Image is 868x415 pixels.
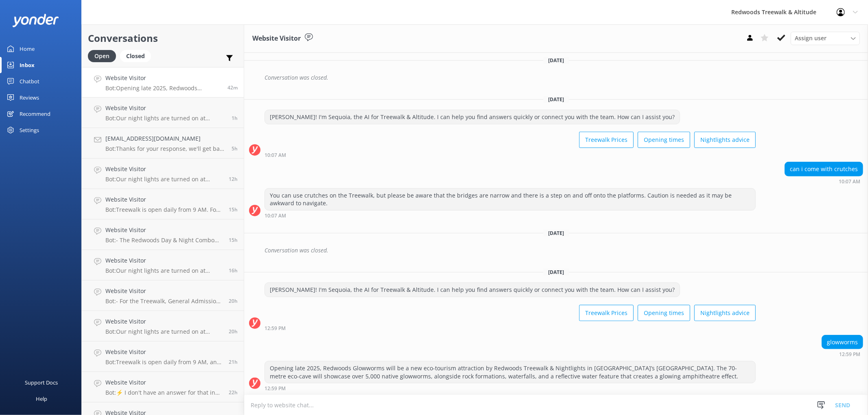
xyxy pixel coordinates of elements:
strong: 12:59 PM [265,386,286,391]
a: Website VisitorBot:Our night lights are turned on at sunset, and the night walk starts 20 minutes... [82,159,244,189]
span: [DATE] [543,96,569,103]
strong: 10:07 AM [265,153,286,158]
div: Aug 26 2025 12:59pm (UTC +12:00) Pacific/Auckland [265,325,756,331]
div: You can use crutches on the Treewalk, but please be aware that the bridges are narrow and there i... [265,189,755,210]
p: Bot: Opening late 2025, Redwoods Glowworms will be a new eco-tourism attraction by Redwoods Treew... [105,85,221,92]
span: Aug 26 2025 12:13pm (UTC +12:00) Pacific/Auckland [232,115,238,122]
h4: Website Visitor [105,195,223,204]
h4: Website Visitor [105,317,223,326]
a: Website VisitorBot:Treewalk is open daily from 9 AM, and for the last ticket sold times, please c... [82,341,244,372]
h4: Website Visitor [105,165,223,174]
div: [PERSON_NAME]! I'm Sequoia, the AI for Treewalk & Altitude. I can help you find answers quickly o... [265,110,680,124]
a: Website VisitorBot:- For the Treewalk, General Admission tickets are always available online and ... [82,280,244,311]
span: Aug 25 2025 04:48pm (UTC +12:00) Pacific/Auckland [229,328,238,335]
button: Nightlights advice [694,305,756,321]
div: can i come with crutches [785,162,863,176]
a: Website VisitorBot:Our night lights are turned on at sunset, and the night walk starts 20 minutes... [82,250,244,280]
div: Aug 08 2025 10:07am (UTC +12:00) Pacific/Auckland [265,152,756,158]
h4: Website Visitor [105,256,223,265]
div: Conversation was closed. [265,243,863,257]
a: Website VisitorBot:Opening late 2025, Redwoods Glowworms will be a new eco-tourism attraction by ... [82,67,244,98]
a: Website VisitorBot:Our night lights are turned on at sunset, and the night walk starts 20 minutes... [82,98,244,128]
a: Website VisitorBot:- The Redwoods Day & Night Combo allows you to experience both the daytime Tre... [82,219,244,250]
p: Bot: ⚡ I don't have an answer for that in my knowledge base. Please try and rephrase your questio... [105,389,223,396]
span: Assign user [795,34,826,43]
button: Opening times [638,132,690,148]
div: Chatbot [20,73,39,89]
span: Aug 26 2025 12:59pm (UTC +12:00) Pacific/Auckland [227,84,238,91]
strong: 12:59 PM [839,352,860,357]
p: Bot: Treewalk is open daily from 9 AM, and for the last ticket sold times, please check our websi... [105,359,223,366]
div: 2025-08-12T14:42:22.495 [249,243,863,257]
button: Treewalk Prices [579,305,634,321]
div: Help [36,391,47,407]
div: Inbox [20,57,35,73]
div: Reviews [20,89,39,106]
span: Aug 26 2025 12:46am (UTC +12:00) Pacific/Auckland [229,176,238,183]
p: Bot: Our night lights are turned on at sunset, and the night walk starts 20 minutes thereafter. W... [105,176,223,183]
button: Treewalk Prices [579,132,634,148]
p: Bot: Our night lights are turned on at sunset, and the night walk starts 20 minutes thereafter. W... [105,115,225,122]
div: Support Docs [25,374,58,391]
a: Closed [120,51,155,60]
div: Settings [20,122,39,138]
div: Conversation was closed. [265,71,863,85]
img: yonder-white-logo.png [12,14,59,27]
span: Aug 25 2025 05:17pm (UTC +12:00) Pacific/Auckland [229,298,238,304]
div: glowworms [822,335,863,349]
div: Home [20,41,35,57]
div: Aug 08 2025 10:07am (UTC +12:00) Pacific/Auckland [785,178,863,184]
span: Aug 25 2025 08:52pm (UTC +12:00) Pacific/Auckland [229,267,238,274]
div: Aug 08 2025 10:07am (UTC +12:00) Pacific/Auckland [265,213,756,218]
h4: Website Visitor [105,348,223,356]
span: Aug 25 2025 10:31pm (UTC +12:00) Pacific/Auckland [229,206,238,213]
a: Website VisitorBot:Treewalk is open daily from 9 AM. For more details, please check our website F... [82,189,244,219]
div: Aug 26 2025 12:59pm (UTC +12:00) Pacific/Auckland [822,351,863,357]
div: Open [88,50,116,62]
a: Website VisitorBot:Our night lights are turned on at sunset, and the night walk starts 20 minutes... [82,311,244,341]
button: Nightlights advice [694,132,756,148]
span: [DATE] [543,269,569,276]
p: Bot: Our night lights are turned on at sunset, and the night walk starts 20 minutes thereafter. W... [105,328,223,335]
div: Closed [120,50,151,62]
span: Aug 25 2025 03:51pm (UTC +12:00) Pacific/Auckland [229,359,238,365]
strong: 10:07 AM [265,213,286,218]
div: Aug 26 2025 12:59pm (UTC +12:00) Pacific/Auckland [265,385,756,391]
h4: Website Visitor [105,226,223,235]
p: Bot: Treewalk is open daily from 9 AM. For more details, please check our website FAQs at [URL][D... [105,206,223,213]
span: [DATE] [543,57,569,64]
h4: Website Visitor [105,74,221,83]
h4: [EMAIL_ADDRESS][DOMAIN_NAME] [105,134,225,143]
div: Recommend [20,106,50,122]
h3: Website Visitor [252,33,301,44]
p: Bot: - The Redwoods Day & Night Combo allows you to experience both the daytime Treewalk and the ... [105,237,223,244]
h4: Website Visitor [105,378,223,387]
p: Bot: Thanks for your response, we'll get back to you as soon as we can during opening hours. [105,145,225,152]
p: Bot: Our night lights are turned on at sunset, and the night walk starts 20 minutes thereafter. W... [105,267,223,274]
span: Aug 25 2025 10:07pm (UTC +12:00) Pacific/Auckland [229,237,238,243]
div: [PERSON_NAME]! I'm Sequoia, the AI for Treewalk & Altitude. I can help you find answers quickly o... [265,283,680,297]
strong: 10:07 AM [839,179,860,184]
div: Assign User [791,32,860,45]
strong: 12:59 PM [265,326,286,331]
button: Opening times [638,305,690,321]
a: [EMAIL_ADDRESS][DOMAIN_NAME]Bot:Thanks for your response, we'll get back to you as soon as we can... [82,128,244,159]
h2: Conversations [88,30,238,46]
p: Bot: - For the Treewalk, General Admission tickets are always available online and onsite, so you... [105,298,223,305]
h4: Website Visitor [105,104,225,113]
div: 2025-08-05T15:17:21.977 [249,71,863,85]
div: Opening late 2025, Redwoods Glowworms will be a new eco-tourism attraction by Redwoods Treewalk &... [265,361,755,383]
a: Website VisitorBot:⚡ I don't have an answer for that in my knowledge base. Please try and rephras... [82,372,244,402]
span: [DATE] [543,230,569,237]
span: Aug 25 2025 02:47pm (UTC +12:00) Pacific/Auckland [229,389,238,396]
h4: Website Visitor [105,287,223,295]
a: Open [88,51,120,60]
span: Aug 26 2025 07:58am (UTC +12:00) Pacific/Auckland [232,145,238,152]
